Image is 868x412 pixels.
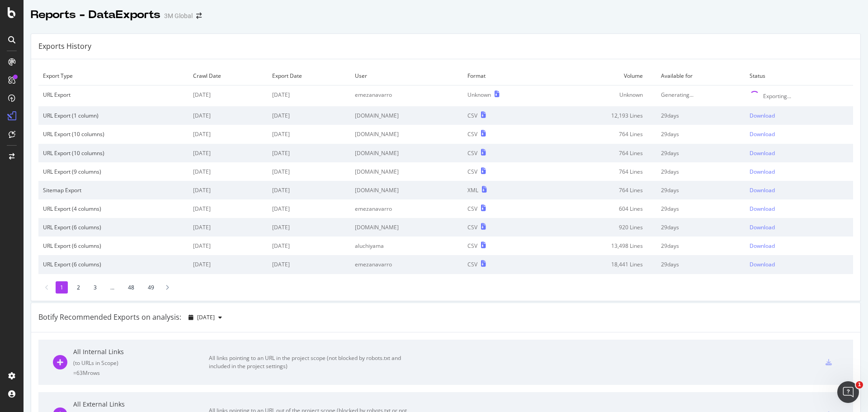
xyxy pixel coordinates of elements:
li: 49 [143,281,159,294]
td: 764 Lines [551,125,656,143]
td: [DATE] [189,106,268,125]
td: 604 Lines [551,199,656,218]
div: Sitemap Export [43,186,184,194]
td: 29 days [656,125,745,143]
td: [DATE] [268,181,350,199]
td: [DATE] [268,255,350,274]
div: URL Export [43,91,184,99]
a: Download [750,242,849,250]
td: 29 days [656,106,745,125]
td: 29 days [656,218,745,237]
td: [DOMAIN_NAME] [350,218,463,237]
li: 48 [123,281,139,294]
td: emezanavarro [350,255,463,274]
div: Unknown [467,91,491,99]
iframe: Intercom live chat [837,381,859,403]
td: [DOMAIN_NAME] [350,144,463,162]
td: [DATE] [189,199,268,218]
td: aluchiyama [350,237,463,255]
div: URL Export (6 columns) [43,223,184,231]
span: 1 [856,381,863,388]
div: 3M Global [164,11,193,20]
div: URL Export (4 columns) [43,205,184,213]
a: Download [750,112,849,119]
td: Volume [551,66,656,85]
div: URL Export (10 columns) [43,149,184,157]
td: 764 Lines [551,181,656,199]
td: [DOMAIN_NAME] [350,162,463,181]
div: All links pointing to an URL in the project scope (not blocked by robots.txt and included in the ... [209,354,412,370]
td: [DOMAIN_NAME] [350,125,463,143]
td: Format [463,66,551,85]
td: Unknown [551,85,656,107]
div: Exporting... [763,92,791,100]
li: ... [106,281,119,294]
div: CSV [467,112,477,119]
div: = 63M rows [73,369,209,377]
td: [DATE] [268,144,350,162]
div: Generating... [661,91,741,99]
td: [DATE] [268,106,350,125]
td: [DATE] [268,85,350,107]
div: XML [467,186,478,194]
td: 29 days [656,181,745,199]
td: [DATE] [268,218,350,237]
div: Download [750,260,775,268]
div: Botify Recommended Exports on analysis: [38,312,181,322]
td: 29 days [656,199,745,218]
td: 12,193 Lines [551,106,656,125]
div: csv-export [826,359,832,365]
div: CSV [467,205,477,213]
td: 920 Lines [551,218,656,237]
div: CSV [467,223,477,231]
td: [DATE] [189,85,268,107]
td: emezanavarro [350,85,463,107]
td: [DATE] [189,162,268,181]
a: Download [750,149,849,157]
td: Export Type [38,66,189,85]
td: [DATE] [189,125,268,143]
a: Download [750,223,849,231]
a: Download [750,186,849,194]
td: 18,441 Lines [551,255,656,274]
div: Download [750,112,775,119]
td: [DATE] [268,237,350,255]
td: [DATE] [268,162,350,181]
a: Download [750,130,849,138]
td: 764 Lines [551,162,656,181]
td: 29 days [656,237,745,255]
li: 1 [56,281,68,294]
span: 2025 Aug. 17th [197,313,215,321]
div: CSV [467,242,477,250]
div: Download [750,186,775,194]
td: 29 days [656,144,745,162]
a: Download [750,205,849,213]
td: [DOMAIN_NAME] [350,106,463,125]
div: CSV [467,260,477,268]
div: URL Export (9 columns) [43,168,184,175]
div: Download [750,130,775,138]
td: 13,498 Lines [551,237,656,255]
div: Download [750,149,775,157]
div: URL Export (6 columns) [43,242,184,250]
td: [DATE] [189,237,268,255]
div: ( to URLs in Scope ) [73,359,209,367]
div: All Internal Links [73,347,209,356]
td: [DOMAIN_NAME] [350,181,463,199]
div: All External Links [73,400,209,409]
td: [DATE] [189,144,268,162]
div: CSV [467,168,477,175]
td: Status [745,66,853,85]
li: 3 [89,281,101,294]
td: [DATE] [189,218,268,237]
td: Crawl Date [189,66,268,85]
td: User [350,66,463,85]
td: 29 days [656,255,745,274]
td: 29 days [656,162,745,181]
div: Download [750,242,775,250]
button: [DATE] [185,310,226,325]
td: Available for [656,66,745,85]
div: Download [750,168,775,175]
td: [DATE] [189,181,268,199]
div: Download [750,223,775,231]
